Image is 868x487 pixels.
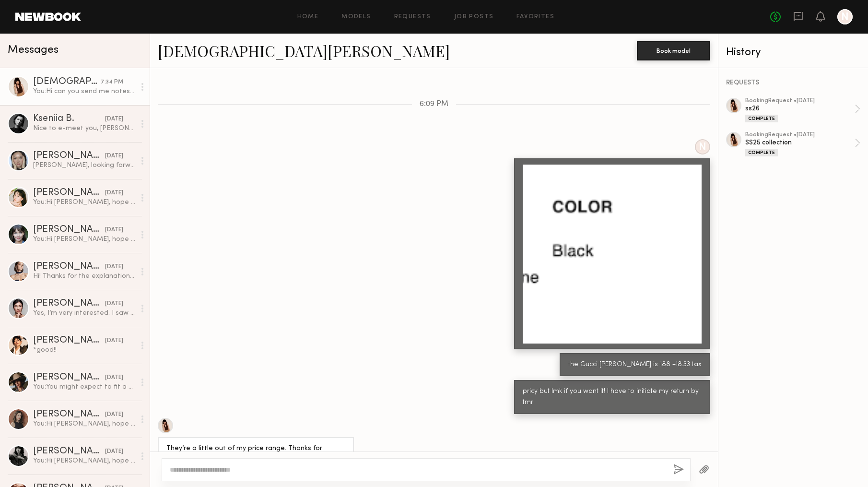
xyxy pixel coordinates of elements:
[105,152,123,161] div: [DATE]
[726,47,860,58] div: History
[745,138,855,147] div: SS25 collection
[341,14,371,20] a: Models
[454,14,494,20] a: Job Posts
[297,14,319,20] a: Home
[105,226,123,235] div: [DATE]
[33,77,101,87] div: [DEMOGRAPHIC_DATA][PERSON_NAME]
[33,456,135,465] div: You: Hi [PERSON_NAME], hope you're doing well. I'm a womenswear fashion designer currently workin...
[166,443,345,465] div: They’re a little out of my price range. Thanks for checking though!
[105,447,123,456] div: [DATE]
[158,40,450,61] a: [DEMOGRAPHIC_DATA][PERSON_NAME]
[523,386,702,408] div: pricy but lmk if you want it! I have to initiate my return by tmr
[33,345,135,355] div: *good!!
[8,45,59,56] span: Messages
[33,262,105,272] div: [PERSON_NAME]
[745,98,860,122] a: bookingRequest •[DATE]ss26Complete
[33,87,135,96] div: You: Hi can you send me notes of your hair and skin conditions? Like dry, combo, or oily? I want ...
[33,272,135,281] div: Hi! Thanks for the explanation — that really helps. I’m interested! I just moved to Downtown, so ...
[105,299,123,309] div: [DATE]
[33,410,105,419] div: [PERSON_NAME]
[33,373,105,382] div: [PERSON_NAME]
[394,14,431,20] a: Requests
[105,336,123,345] div: [DATE]
[33,198,135,207] div: You: Hi [PERSON_NAME], hope you're doing well. I'm a womenswear fashion designer currently workin...
[101,78,123,87] div: 7:34 PM
[33,225,105,235] div: [PERSON_NAME]
[33,447,105,456] div: [PERSON_NAME]
[837,9,853,24] a: N
[105,410,123,419] div: [DATE]
[105,189,123,198] div: [DATE]
[745,115,778,122] div: Complete
[745,149,778,156] div: Complete
[105,262,123,272] div: [DATE]
[105,373,123,382] div: [DATE]
[33,161,135,170] div: [PERSON_NAME], looking forward to another chance!
[33,309,135,318] div: Yes, I’m very interested. I saw your instagram and your work looks beautiful.
[33,382,135,392] div: You: You might expect to fit a total of 12-14 pieces at each round of fitting, instead of 28. Bec...
[33,124,135,133] div: Nice to e-meet you, [PERSON_NAME]! I’m currently in [GEOGRAPHIC_DATA], but I go back to LA pretty...
[745,104,855,113] div: ss26
[745,98,855,104] div: booking Request • [DATE]
[745,132,855,138] div: booking Request • [DATE]
[637,46,710,54] a: Book model
[33,299,105,309] div: [PERSON_NAME]
[33,151,105,161] div: [PERSON_NAME]
[420,100,448,108] span: 6:09 PM
[568,359,702,370] div: the Gucci [PERSON_NAME] is 188 +18.33 tax
[105,115,123,124] div: [DATE]
[726,80,860,86] div: REQUESTS
[33,114,105,124] div: Kseniia B.
[33,235,135,244] div: You: Hi [PERSON_NAME], hope you're doing well. I'm a womenswear fashion designer currently workin...
[33,188,105,198] div: [PERSON_NAME]
[516,14,554,20] a: Favorites
[33,419,135,428] div: You: Hi [PERSON_NAME], hope you're doing well. I'm a womenswear fashion designer currently workin...
[745,132,860,156] a: bookingRequest •[DATE]SS25 collectionComplete
[33,336,105,345] div: [PERSON_NAME]
[637,41,710,60] button: Book model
